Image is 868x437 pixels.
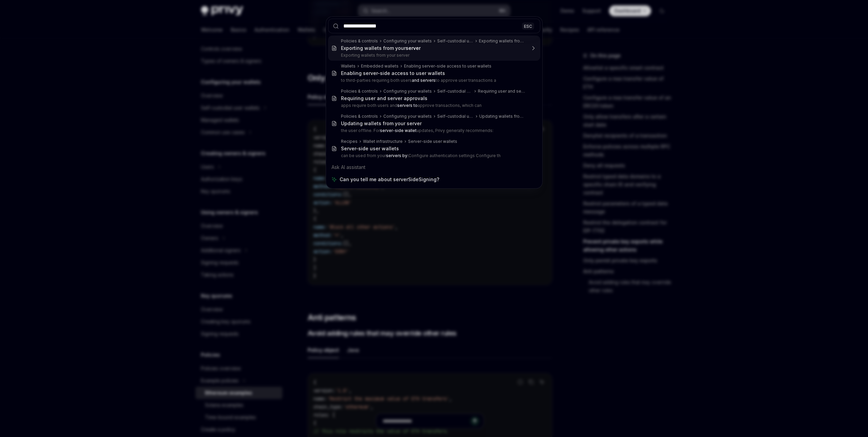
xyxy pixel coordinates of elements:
b: servers to [397,103,418,108]
p: Exporting wallets from your server [341,53,526,58]
div: Updating wallets from your server [341,120,422,127]
div: Recipes [341,139,358,144]
div: Enabling server-side access to user wallets [341,70,445,76]
div: Wallets [341,63,356,69]
div: Self-custodial user wallets [437,89,472,94]
div: Server-side user wallets [408,139,457,144]
span: Can you tell me about serverSideSigning? [340,176,439,183]
div: Self-custodial user wallets [437,38,473,44]
div: Policies & controls [341,38,378,44]
div: Configuring your wallets [383,89,432,94]
div: Self-custodial user wallets [437,114,474,119]
div: Updating wallets from your server [479,114,526,119]
div: Requiring user and server approvals [341,95,427,101]
p: apps require both users and approve transactions, which can [341,103,526,108]
b: servers by: [386,153,408,158]
div: Exporting wallets from your server [479,38,526,44]
b: and servers [412,78,436,83]
p: the user offline. For updates, Privy generally recommends: [341,128,526,133]
div: Policies & controls [341,89,378,94]
b: server-side wallet [380,128,417,133]
div: ESC [522,22,534,30]
p: to third-parties requiring both users to approve user transactions a [341,78,526,83]
div: Configuring your wallets [383,38,432,44]
div: Requiring user and server approvals [478,89,526,94]
div: Exporting wallets from your [341,45,421,51]
div: Server-side user wallets [341,146,399,152]
div: Wallet infrastructure [363,139,403,144]
b: server [406,45,421,51]
div: Embedded wallets [361,63,399,69]
div: Configuring your wallets [383,114,432,119]
div: Policies & controls [341,114,378,119]
div: Enabling server-side access to user wallets [404,63,491,69]
p: can be used from your Configure authentication settings Configure th [341,153,526,158]
div: Ask AI assistant [328,161,540,173]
